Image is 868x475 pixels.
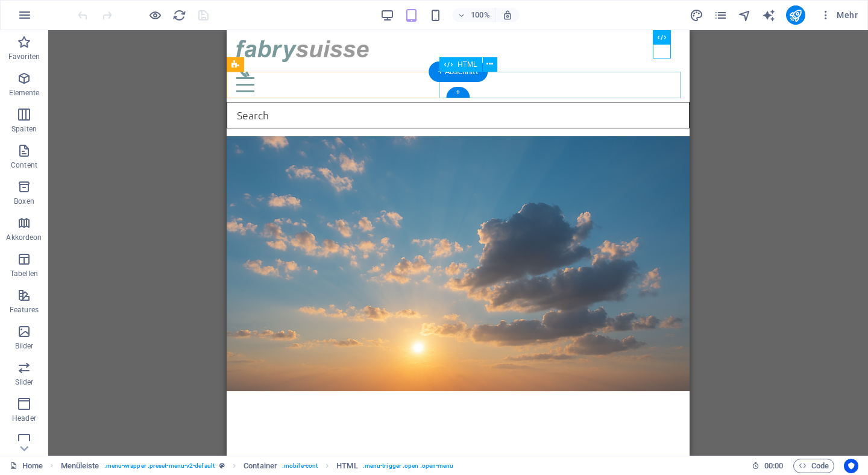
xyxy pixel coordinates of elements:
p: Spalten [11,124,37,134]
p: Bilder [15,341,34,351]
button: Usercentrics [844,459,858,473]
p: Favoriten [8,52,40,61]
p: Elemente [9,88,40,98]
p: Features [10,305,39,315]
span: HTML [458,61,477,68]
span: 00 00 [764,459,783,473]
span: . mobile-cont [282,459,318,473]
i: Navigator [738,8,752,22]
button: Code [793,459,834,473]
h6: Session-Zeit [752,459,784,473]
p: Slider [15,377,34,387]
h6: 100% [471,8,490,22]
i: Seite neu laden [172,8,186,22]
div: + [446,87,470,98]
p: Akkordeon [6,233,42,242]
button: navigator [738,8,752,22]
span: Mehr [820,9,858,21]
i: Bei Größenänderung Zoomstufe automatisch an das gewählte Gerät anpassen. [502,10,513,20]
p: Header [12,414,36,423]
button: pages [714,8,728,22]
span: . menu-wrapper .preset-menu-v2-default [104,459,215,473]
button: design [690,8,704,22]
span: . menu-trigger .open .open-menu [363,459,454,473]
i: Dieses Element ist ein anpassbares Preset [219,462,225,469]
i: Veröffentlichen [788,8,802,22]
i: Design (Strg+Alt+Y) [690,8,703,22]
span: Klick zum Auswählen. Doppelklick zum Bearbeiten [244,459,277,473]
p: Content [11,160,37,170]
nav: breadcrumb [61,459,454,473]
span: : [773,461,775,470]
button: reload [172,8,186,22]
span: Klick zum Auswählen. Doppelklick zum Bearbeiten [336,459,357,473]
i: Seiten (Strg+Alt+S) [714,8,728,22]
span: Klick zum Auswählen. Doppelklick zum Bearbeiten [61,459,99,473]
p: Boxen [14,197,34,206]
div: + Abschnitt [429,61,488,82]
button: publish [786,5,805,25]
button: text_generator [762,8,776,22]
a: Klick, um Auswahl aufzuheben. Doppelklick öffnet Seitenverwaltung [10,459,43,473]
button: Mehr [815,5,863,25]
span: Code [799,459,829,473]
button: 100% [453,8,495,22]
p: Tabellen [10,269,38,278]
i: AI Writer [762,8,776,22]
